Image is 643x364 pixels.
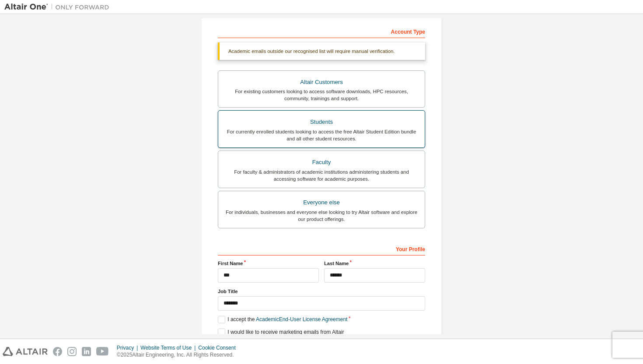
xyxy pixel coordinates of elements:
[3,347,48,356] img: altair_logo.svg
[117,351,241,359] p: © 2025 Altair Engineering, Inc. All Rights Reserved.
[324,260,425,267] label: Last Name
[224,168,419,182] div: For faculty & administrators of academic institutions administering students and accessing softwa...
[224,88,419,102] div: For existing customers looking to access software downloads, HPC resources, community, trainings ...
[4,3,114,11] img: Altair One
[218,329,344,336] label: I would like to receive marketing emails from Altair
[224,128,419,142] div: For currently enrolled students looking to access the free Altair Student Edition bundle and all ...
[224,209,419,223] div: For individuals, businesses and everyone else looking to try Altair software and explore our prod...
[218,241,425,255] div: Your Profile
[198,344,241,351] div: Cookie Consent
[224,76,419,88] div: Altair Customers
[82,347,91,356] img: linkedin.svg
[256,316,347,322] a: Academic End-User License Agreement
[224,156,419,168] div: Faculty
[224,116,419,128] div: Students
[96,347,109,356] img: youtube.svg
[224,196,419,209] div: Everyone else
[218,260,319,267] label: First Name
[67,347,77,356] img: instagram.svg
[53,347,62,356] img: facebook.svg
[218,288,425,295] label: Job Title
[140,344,198,351] div: Website Terms of Use
[117,344,140,351] div: Privacy
[218,24,425,38] div: Account Type
[218,316,347,323] label: I accept the
[218,42,425,60] div: Academic emails outside our recognised list will require manual verification.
